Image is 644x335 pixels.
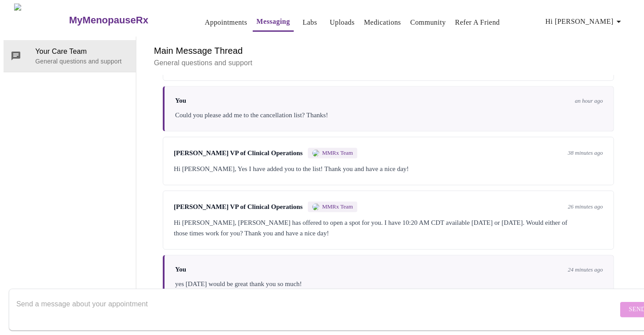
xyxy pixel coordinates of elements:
span: Hi [PERSON_NAME] [546,15,624,28]
div: Hi [PERSON_NAME], Yes I have added you to the list! Thank you and have a nice day! [174,164,603,174]
span: MMRx Team [322,149,353,156]
span: You [175,97,186,104]
div: Hi [PERSON_NAME], [PERSON_NAME] has offered to open a spot for you. I have 10:20 AM CDT available... [174,217,603,238]
span: 38 minutes ago [568,149,603,156]
img: MMRX [312,203,319,210]
span: You [175,266,186,273]
span: Your Care Team [35,46,129,57]
button: Community [407,14,449,31]
span: MMRx Team [322,203,353,210]
img: MyMenopauseRx Logo [14,4,68,37]
a: Community [410,16,446,29]
a: Medications [364,16,401,29]
span: 24 minutes ago [568,266,603,273]
a: Appointments [205,16,247,29]
a: Refer a Friend [455,16,500,29]
h6: Main Message Thread [154,44,623,58]
p: General questions and support [35,57,129,66]
p: General questions and support [154,58,623,68]
div: Could you please add me to the cancellation list? Thanks! [175,110,603,120]
button: Uploads [326,14,359,31]
button: Medications [360,14,404,31]
h3: MyMenopauseRx [69,15,149,26]
span: [PERSON_NAME] VP of Clinical Operations [174,203,303,211]
div: Your Care TeamGeneral questions and support [4,40,136,72]
a: MyMenopauseRx [68,5,183,36]
a: Messaging [256,15,290,28]
button: Labs [296,14,324,31]
span: [PERSON_NAME] VP of Clinical Operations [174,149,303,157]
a: Labs [303,16,317,29]
button: Refer a Friend [452,14,504,31]
a: Uploads [330,16,355,29]
textarea: Send a message about your appointment [16,295,618,324]
button: Messaging [253,13,293,32]
button: Appointments [201,14,251,31]
span: 26 minutes ago [568,203,603,210]
span: an hour ago [575,97,603,104]
div: yes [DATE] would be great thank you so much! [175,279,603,289]
button: Hi [PERSON_NAME] [542,13,628,30]
img: MMRX [312,149,319,156]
